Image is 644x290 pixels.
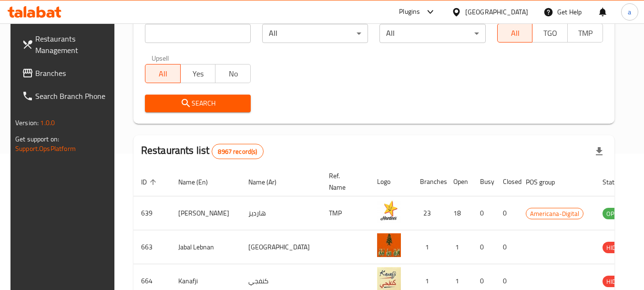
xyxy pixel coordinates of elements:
[241,230,321,264] td: [GEOGRAPHIC_DATA]
[465,7,528,17] div: [GEOGRAPHIC_DATA]
[133,196,171,230] td: 639
[141,143,264,159] h2: Restaurants list
[153,97,243,109] span: Search
[628,7,631,17] span: a
[572,26,599,40] span: TMP
[567,23,603,43] button: TMP
[15,117,39,129] span: Version:
[412,167,446,196] th: Branches
[603,242,631,253] span: HIDDEN
[495,167,518,196] th: Closed
[603,176,634,188] span: Status
[532,23,568,43] button: TGO
[446,167,472,196] th: Open
[212,144,263,159] div: Total records count
[497,23,533,43] button: All
[377,233,401,257] img: Jabal Lebnan
[526,176,567,188] span: POS group
[14,85,118,107] a: Search Branch Phone
[472,196,495,230] td: 0
[536,26,564,40] span: TGO
[35,67,111,79] span: Branches
[262,24,368,43] div: All
[14,62,118,85] a: Branches
[603,242,631,253] div: HIDDEN
[15,142,76,155] a: Support.OpsPlatform
[40,117,55,129] span: 1.0.0
[178,176,220,188] span: Name (En)
[180,64,216,83] button: Yes
[603,208,626,219] span: OPEN
[35,90,111,102] span: Search Branch Phone
[399,6,420,18] div: Plugins
[495,230,518,264] td: 0
[149,67,177,81] span: All
[15,133,59,145] span: Get support on:
[501,26,529,40] span: All
[412,230,446,264] td: 1
[603,276,631,287] span: HIDDEN
[446,196,472,230] td: 18
[379,24,485,43] div: All
[472,167,495,196] th: Busy
[321,196,369,230] td: TMP
[495,196,518,230] td: 0
[472,230,495,264] td: 0
[133,230,171,264] td: 663
[145,64,181,83] button: All
[369,167,412,196] th: Logo
[446,230,472,264] td: 1
[215,64,251,83] button: No
[588,140,611,163] div: Export file
[377,199,401,223] img: Hardee's
[329,170,358,193] span: Ref. Name
[184,67,212,81] span: Yes
[603,276,631,287] div: HIDDEN
[145,24,251,43] input: Search for restaurant name or ID..
[241,196,321,230] td: هارديز
[145,95,251,112] button: Search
[141,176,159,188] span: ID
[526,208,583,219] span: Americana-Digital
[171,196,241,230] td: [PERSON_NAME]
[152,54,169,61] label: Upsell
[603,208,626,219] div: OPEN
[219,67,247,81] span: No
[14,27,118,62] a: Restaurants Management
[212,147,263,156] span: 8967 record(s)
[35,33,111,56] span: Restaurants Management
[171,230,241,264] td: Jabal Lebnan
[248,176,289,188] span: Name (Ar)
[412,196,446,230] td: 23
